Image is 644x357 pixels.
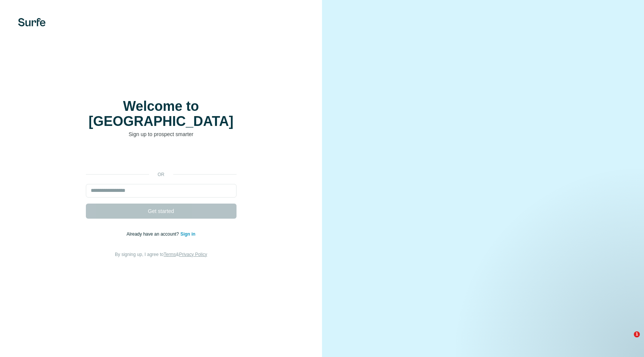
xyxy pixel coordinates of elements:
[115,252,207,257] span: By signing up, I agree to &
[149,171,173,178] p: or
[634,331,640,337] span: 1
[18,18,46,26] img: Surfe's logo
[493,280,644,337] iframe: Intercom notifications message
[180,231,195,237] a: Sign in
[618,331,636,349] iframe: Intercom live chat
[179,252,207,257] a: Privacy Policy
[82,149,240,166] iframe: Bouton "Se connecter avec Google"
[164,252,176,257] a: Terms
[127,231,180,237] span: Already have an account?
[86,130,237,138] p: Sign up to prospect smarter
[86,99,237,129] h1: Welcome to [GEOGRAPHIC_DATA]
